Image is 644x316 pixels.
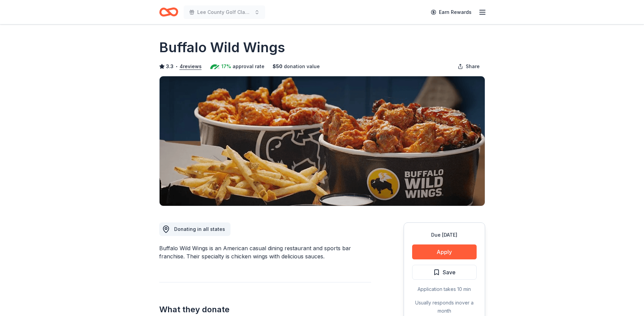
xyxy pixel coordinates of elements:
div: Due [DATE] [412,231,477,239]
span: approval rate [233,62,264,71]
div: Application takes 10 min [412,285,477,293]
button: Share [452,60,485,73]
span: 3.3 [166,62,173,71]
span: Lee County Golf Classic [197,8,252,16]
span: $ 50 [273,62,282,71]
button: Lee County Golf Classic [184,5,265,19]
a: Home [159,4,178,20]
span: Save [443,268,456,277]
a: Earn Rewards [427,6,476,18]
h1: Buffalo Wild Wings [159,38,285,57]
span: Donating in all states [174,226,225,232]
span: Share [466,62,480,71]
span: donation value [284,62,320,71]
img: Image for Buffalo Wild Wings [160,76,485,206]
div: Usually responds in over a month [412,299,477,315]
div: Buffalo Wild Wings is an American casual dining restaurant and sports bar franchise. Their specia... [159,244,371,260]
button: Apply [412,244,477,259]
h2: What they donate [159,304,371,315]
span: 17% [221,62,231,71]
span: • [175,64,178,69]
button: Save [412,265,477,280]
button: 4reviews [180,62,202,71]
